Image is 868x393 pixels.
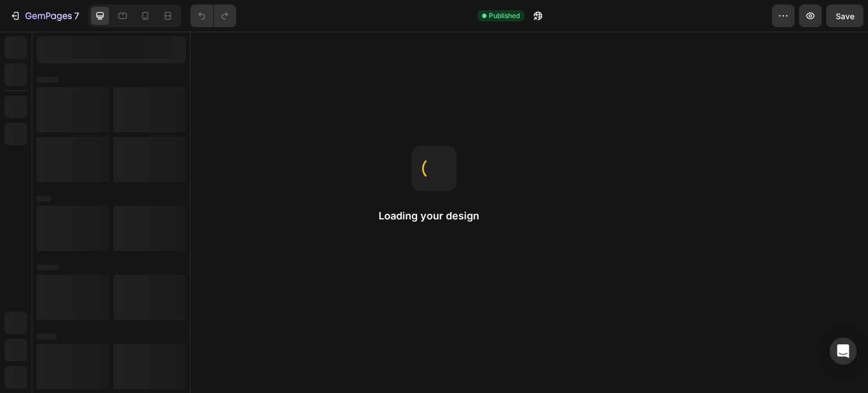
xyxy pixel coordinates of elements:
[826,5,863,27] button: Save
[74,9,79,23] p: 7
[836,11,854,21] span: Save
[190,5,236,27] div: Undo/Redo
[489,11,520,21] span: Published
[5,5,84,27] button: 7
[830,338,857,365] div: Open Intercom Messenger
[379,209,489,223] h2: Loading your design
